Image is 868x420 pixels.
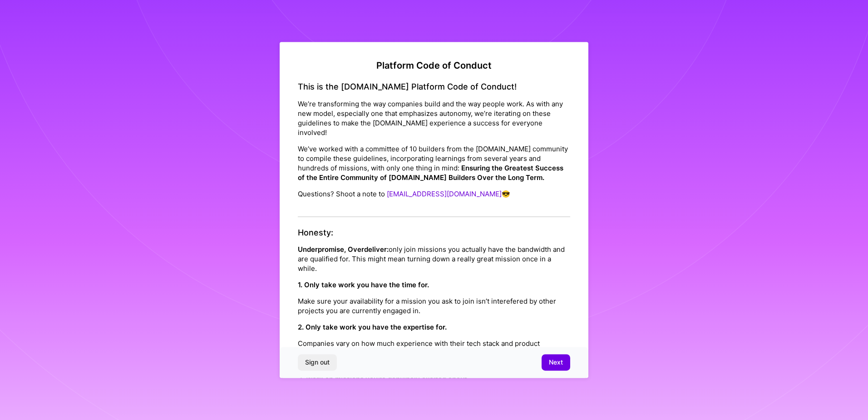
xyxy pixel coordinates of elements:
button: Next [542,355,570,371]
strong: Ensuring the Greatest Success of the Entire Community of [DOMAIN_NAME] Builders Over the Long Term. [298,164,563,182]
strong: 2. Only take work you have the expertise for. [298,323,447,332]
span: Sign out [305,358,330,367]
p: Questions? Shoot a note to 😎 [298,189,570,199]
p: Companies vary on how much experience with their tech stack and product requirements they’ll expe... [298,339,570,368]
button: Sign out [298,355,337,371]
h4: This is the [DOMAIN_NAME] Platform Code of Conduct! [298,82,570,92]
p: We’re transforming the way companies build and the way people work. As with any new model, especi... [298,99,570,137]
strong: Underpromise, Overdeliver: [298,245,389,254]
span: Next [549,358,563,367]
h2: Platform Code of Conduct [298,60,570,71]
p: Make sure your availability for a mission you ask to join isn’t interefered by other projects you... [298,297,570,316]
a: [EMAIL_ADDRESS][DOMAIN_NAME] [387,190,502,198]
strong: 1. Only take work you have the time for. [298,281,429,290]
p: We’ve worked with a committee of 10 builders from the [DOMAIN_NAME] community to compile these gu... [298,144,570,182]
h4: Honesty: [298,228,570,238]
p: only join missions you actually have the bandwidth and are qualified for. This might mean turning... [298,245,570,274]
